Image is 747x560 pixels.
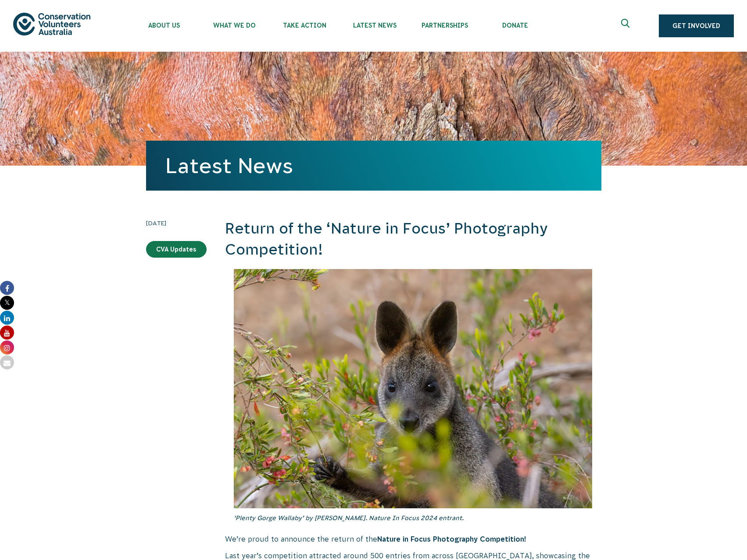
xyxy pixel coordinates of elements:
[234,514,464,521] em: ‘Plenty Gorge Wallaby’ by [PERSON_NAME]. Nature In Focus 2024 entrant.
[621,19,632,33] span: Expand search box
[13,13,90,35] img: logo.svg
[269,22,340,29] span: Take Action
[480,22,550,29] span: Donate
[225,534,601,544] p: We’re proud to announce the return of the
[659,14,734,37] a: Get Involved
[165,154,293,177] a: Latest News
[377,535,526,543] strong: Nature in Focus Photography Competition!
[129,22,199,29] span: About Us
[199,22,269,29] span: What We Do
[146,218,207,228] time: [DATE]
[410,22,480,29] span: Partnerships
[225,218,601,260] h2: Return of the ‘Nature in Focus’ Photography Competition!
[340,22,410,29] span: Latest News
[146,241,207,258] a: CVA Updates
[616,15,637,36] button: Expand search box Close search box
